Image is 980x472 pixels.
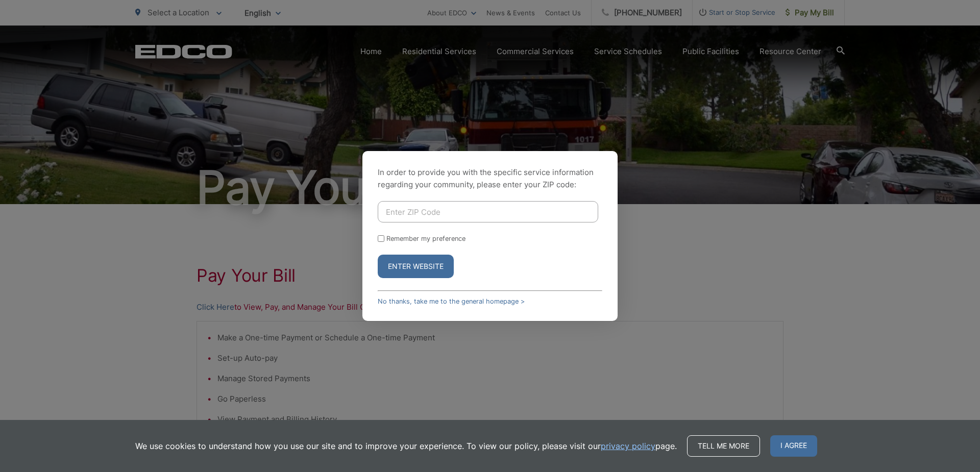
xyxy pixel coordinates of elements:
[601,440,655,452] a: privacy policy
[770,435,817,457] span: I agree
[135,440,677,452] p: We use cookies to understand how you use our site and to improve your experience. To view our pol...
[378,166,602,191] p: In order to provide you with the specific service information regarding your community, please en...
[378,255,454,278] button: Enter Website
[687,435,760,457] a: Tell me more
[378,297,525,305] a: No thanks, take me to the general homepage >
[386,235,465,242] label: Remember my preference
[378,201,598,222] input: Enter ZIP Code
